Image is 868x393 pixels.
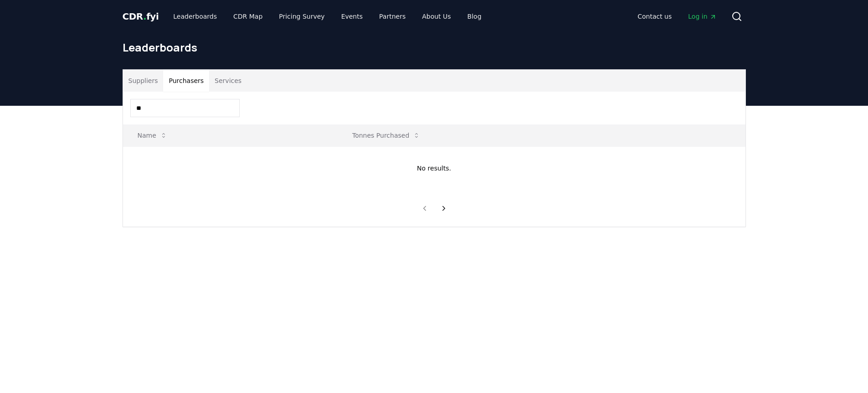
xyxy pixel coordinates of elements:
[143,11,146,22] span: .
[123,11,159,22] span: CDR fyi
[166,8,224,25] a: Leaderboards
[372,8,413,25] a: Partners
[123,40,746,55] h1: Leaderboards
[345,126,427,145] button: Tonnes Purchased
[123,10,159,23] a: CDR.fyi
[209,70,247,92] button: Services
[334,8,370,25] a: Events
[166,8,488,25] nav: Main
[681,8,724,25] a: Log in
[226,8,270,25] a: CDR Map
[163,70,209,92] button: Purchasers
[123,146,745,190] td: No results.
[688,12,716,21] span: Log in
[460,8,489,25] a: Blog
[436,199,452,217] button: next page
[630,8,724,25] nav: Main
[123,70,164,92] button: Suppliers
[415,8,458,25] a: About Us
[272,8,332,25] a: Pricing Survey
[130,126,175,145] button: Name
[630,8,679,25] a: Contact us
